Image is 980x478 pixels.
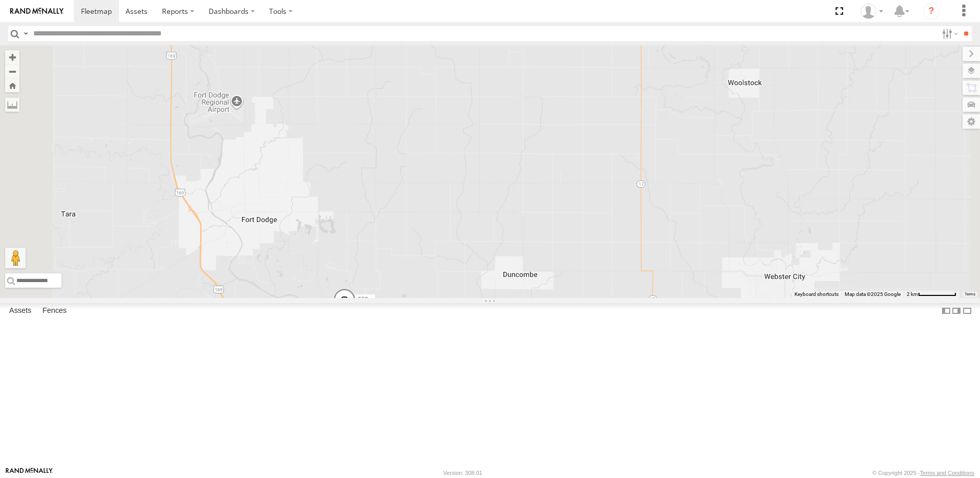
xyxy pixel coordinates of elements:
[5,50,19,64] button: Zoom in
[923,3,940,19] i: ?
[965,292,975,296] a: Terms (opens in new tab)
[941,303,951,318] label: Dock Summary Table to the Left
[857,4,887,19] div: Eric Boock
[938,26,960,41] label: Search Filter Options
[920,470,974,476] a: Terms and Conditions
[6,468,53,478] a: Visit our Website
[5,64,19,78] button: Zoom out
[5,248,26,268] button: Drag Pegman onto the map to open Street View
[5,97,19,112] label: Measure
[10,8,64,15] img: rand-logo.svg
[872,470,974,476] div: © Copyright 2025 -
[4,304,36,318] label: Assets
[37,304,72,318] label: Fences
[794,291,839,298] button: Keyboard shortcuts
[845,291,901,297] span: Map data ©2025 Google
[951,303,962,318] label: Dock Summary Table to the Right
[963,114,980,129] label: Map Settings
[5,78,19,92] button: Zoom Home
[904,291,959,298] button: Map scale: 2 km per 71 pixels
[22,26,30,41] label: Search Query
[358,296,368,303] span: 552
[907,291,918,297] span: 2 km
[443,470,482,476] div: Version: 308.01
[962,303,972,318] label: Hide Summary Table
